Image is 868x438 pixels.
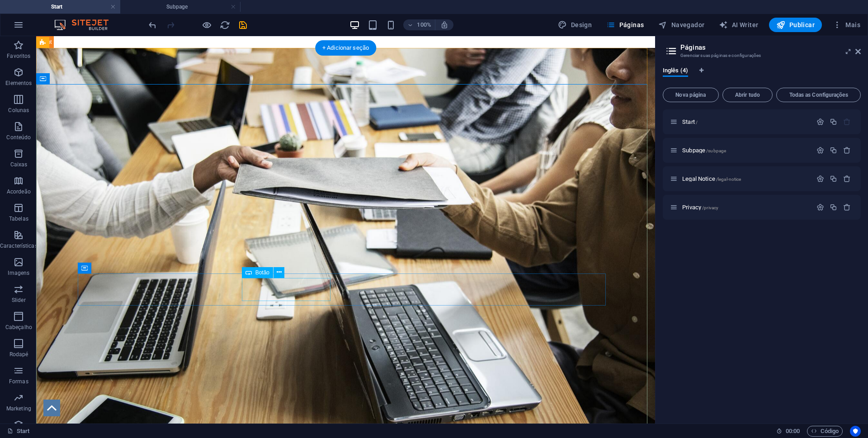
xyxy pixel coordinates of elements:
[776,20,815,29] span: Publicar
[238,20,248,30] i: Salvar (Ctrl+S)
[850,426,861,437] button: Usercentrics
[603,18,647,32] button: Páginas
[8,107,29,114] p: Colunas
[7,426,30,437] a: Start
[816,175,824,183] div: Configurações
[780,92,857,98] span: Todas as Configurações
[726,92,769,98] span: Abrir tudo
[682,204,718,211] span: Clique para abrir a página
[9,378,28,385] p: Formas
[8,269,29,277] p: Imagens
[830,146,837,154] div: Duplicar
[679,147,812,153] div: Subpage/subpage
[255,270,269,275] span: Botão
[655,18,708,32] button: Navegador
[9,215,28,222] p: Tabelas
[776,88,861,102] button: Todas as Configurações
[7,52,30,60] p: Favoritos
[663,65,688,78] span: Inglês (4)
[554,18,595,32] button: Design
[6,405,31,412] p: Marketing
[554,18,595,32] div: Design (Ctrl+Alt+Y)
[679,119,812,125] div: Start/
[440,21,448,29] i: Ao redimensionar, ajusta automaticamente o nível de zoom para caber no dispositivo escolhido.
[9,351,28,358] p: Rodapé
[147,20,158,30] i: Desfazer: Alterar HTML (Ctrl+Z)
[658,20,704,29] span: Navegador
[792,428,793,434] span: :
[682,147,726,154] span: Subpage
[722,88,773,102] button: Abrir tudo
[5,324,32,331] p: Cabeçalho
[719,20,758,29] span: AI Writer
[830,118,837,126] div: Duplicar
[12,297,26,304] p: Slider
[680,52,843,60] h3: Gerenciar suas páginas e configurações
[7,188,31,195] p: Acordeão
[663,88,719,102] button: Nova página
[776,426,800,437] h6: Tempo de sessão
[816,203,824,211] div: Configurações
[417,19,431,30] h6: 100%
[786,426,800,437] span: 00 00
[6,134,31,141] p: Conteúdo
[682,118,698,125] span: Clique para abrir a página
[816,118,824,126] div: Configurações
[807,426,843,437] button: Código
[120,2,241,12] h4: Subpage
[679,176,812,182] div: Legal Notice/legal-notice
[680,43,861,52] h2: Páginas
[606,20,644,29] span: Páginas
[769,18,822,32] button: Publicar
[706,148,726,153] span: /subpage
[696,120,698,125] span: /
[702,205,718,210] span: /privacy
[716,177,741,182] span: /legal-notice
[237,19,248,30] button: save
[667,92,715,98] span: Nova página
[219,19,230,30] button: reload
[403,19,435,30] button: 100%
[663,67,861,84] div: Guia de Idiomas
[830,203,837,211] div: Duplicar
[220,20,230,30] i: Recarregar página
[833,20,860,29] span: Mais
[5,80,32,87] p: Elementos
[315,40,376,56] div: + Adicionar seção
[679,204,812,210] div: Privacy/privacy
[829,18,864,32] button: Mais
[843,203,851,211] div: Remover
[715,18,762,32] button: AI Writer
[682,175,741,182] span: Legal Notice
[811,426,839,437] span: Código
[843,146,851,154] div: Remover
[52,19,120,30] img: Editor Logo
[843,118,851,126] div: A página inicial não pode ser excluída
[558,20,592,29] span: Design
[147,19,158,30] button: undo
[843,175,851,183] div: Remover
[10,161,28,168] p: Caixas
